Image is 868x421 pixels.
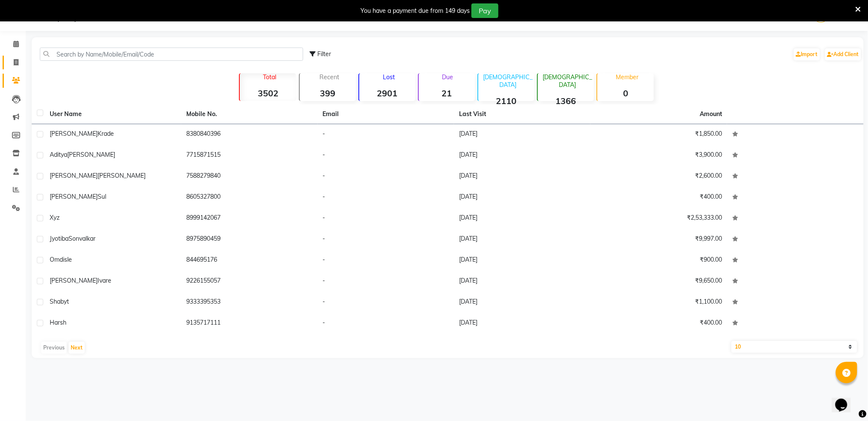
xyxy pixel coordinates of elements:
[318,313,454,334] td: -
[50,277,98,284] span: [PERSON_NAME]
[50,193,98,200] span: [PERSON_NAME]
[318,292,454,313] td: -
[181,124,318,145] td: 8380840396
[50,298,69,305] span: shabyt
[181,166,318,187] td: 7588279840
[597,88,653,99] strong: 0
[591,187,727,208] td: ₹400.00
[318,271,454,292] td: -
[181,250,318,271] td: 844695176
[471,3,498,18] button: Pay
[794,48,820,60] a: Import
[421,73,475,81] p: Due
[45,105,181,124] th: User Name
[50,151,67,158] span: aditya
[181,229,318,250] td: 8975890459
[454,208,591,229] td: [DATE]
[454,124,591,145] td: [DATE]
[591,208,727,229] td: ₹2,53,333.00
[318,145,454,166] td: -
[50,235,69,242] span: Jyotiba
[181,208,318,229] td: 8999142067
[454,229,591,250] td: [DATE]
[303,73,356,81] p: Recent
[601,73,653,81] p: Member
[50,319,66,326] span: harsh
[50,172,98,179] span: [PERSON_NAME]
[318,208,454,229] td: -
[318,250,454,271] td: -
[243,73,296,81] p: Total
[318,229,454,250] td: -
[181,145,318,166] td: 7715871515
[67,151,115,158] span: [PERSON_NAME]
[318,105,454,124] th: Email
[318,124,454,145] td: -
[317,50,331,58] span: Filter
[359,88,415,99] strong: 2901
[454,187,591,208] td: [DATE]
[181,271,318,292] td: 9226155057
[695,105,727,124] th: Amount
[50,256,60,263] span: om
[50,130,98,137] span: [PERSON_NAME]
[454,292,591,313] td: [DATE]
[454,145,591,166] td: [DATE]
[318,187,454,208] td: -
[363,73,415,81] p: Lost
[181,313,318,334] td: 9135717111
[591,250,727,271] td: ₹900.00
[478,96,534,106] strong: 2110
[240,88,296,99] strong: 3502
[454,105,591,124] th: Last Visit
[181,105,318,124] th: Mobile No.
[50,214,60,221] span: xyz
[69,342,85,354] button: Next
[482,73,534,89] p: [DEMOGRAPHIC_DATA]
[454,250,591,271] td: [DATE]
[69,235,95,242] span: Sonvalkar
[60,256,72,263] span: disle
[361,6,470,15] div: You have a payment due from 149 days
[98,277,111,284] span: ivare
[591,145,727,166] td: ₹3,900.00
[591,166,727,187] td: ₹2,600.00
[98,172,146,179] span: [PERSON_NAME]
[318,166,454,187] td: -
[591,271,727,292] td: ₹9,650.00
[591,313,727,334] td: ₹400.00
[181,187,318,208] td: 8605327800
[591,124,727,145] td: ₹1,850.00
[454,271,591,292] td: [DATE]
[98,193,106,200] span: sul
[825,48,861,60] a: Add Client
[591,229,727,250] td: ₹9,997.00
[538,96,594,106] strong: 1366
[454,313,591,334] td: [DATE]
[300,88,356,99] strong: 399
[541,73,594,89] p: [DEMOGRAPHIC_DATA]
[832,387,859,412] iframe: chat widget
[98,130,114,137] span: krade
[40,48,303,61] input: Search by Name/Mobile/Email/Code
[419,88,475,99] strong: 21
[591,292,727,313] td: ₹1,100.00
[454,166,591,187] td: [DATE]
[181,292,318,313] td: 9333395353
